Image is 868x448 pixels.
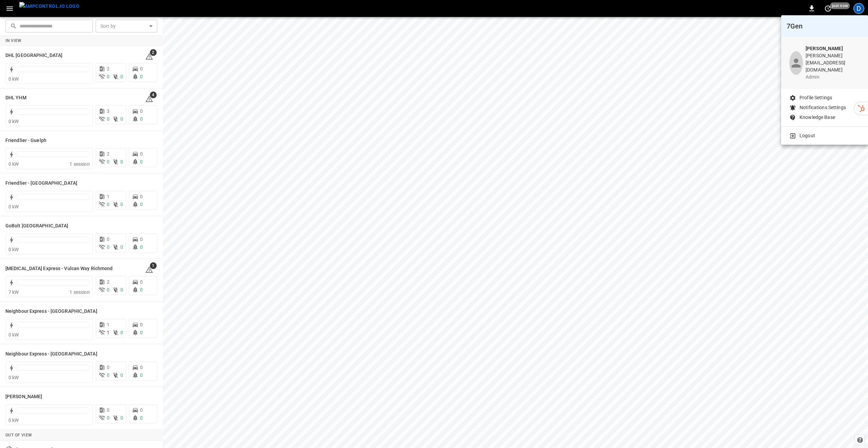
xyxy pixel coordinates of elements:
h6: 7Gen [787,21,863,32]
p: Profile Settings [800,94,832,101]
p: Knowledge Base [800,114,835,121]
p: admin [806,74,860,81]
b: [PERSON_NAME] [806,46,843,51]
p: Notifications Settings [800,104,846,111]
p: Logout [800,132,815,139]
p: [PERSON_NAME][EMAIL_ADDRESS][DOMAIN_NAME] [806,52,860,74]
div: profile-icon [789,51,803,75]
